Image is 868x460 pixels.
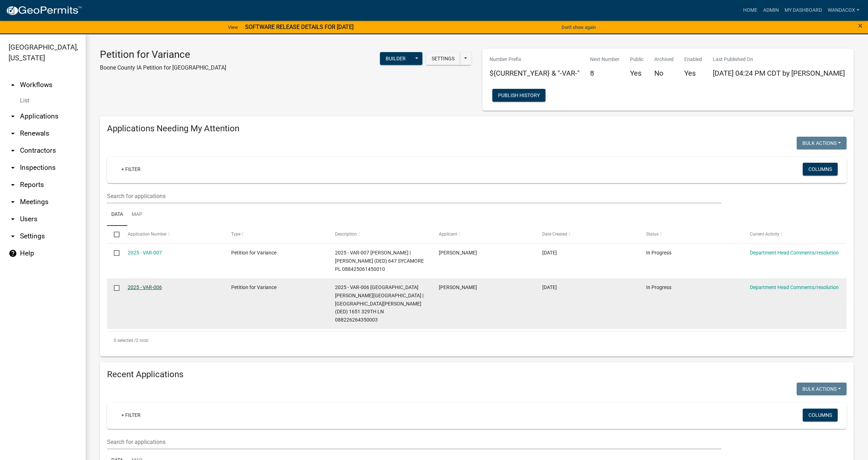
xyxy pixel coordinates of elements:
[107,189,721,203] input: Search for applications
[439,232,457,237] span: Applicant
[116,163,146,176] a: + Filter
[127,203,147,226] a: Map
[9,163,17,172] i: arrow_drop_down
[426,52,460,65] button: Settings
[245,24,354,30] strong: SOFTWARE RELEASE DETAILS FOR [DATE]
[9,198,17,206] i: arrow_drop_down
[684,56,702,63] p: Enabled
[432,226,535,243] datatable-header-cell: Applicant
[559,21,599,33] button: Don't show again
[107,123,847,134] h4: Applications Needing My Attention
[489,56,579,63] p: Number Prefix
[128,250,162,256] a: 2025 - VAR-007
[231,250,276,256] span: Petition for Variance
[803,409,838,421] button: Columns
[743,226,847,243] datatable-header-cell: Current Activity
[9,215,17,223] i: arrow_drop_down
[542,232,567,237] span: Date Created
[760,4,782,17] a: Admin
[654,56,674,63] p: Archived
[231,232,240,237] span: Type
[335,250,424,272] span: 2025 - VAR-007 Oostenink, Marc J | Oostenink, Heidi M (DED) 647 SYCAMORE PL 088425061450010
[542,284,557,290] span: 09/02/2025
[750,232,780,237] span: Current Activity
[654,69,674,77] h5: No
[9,81,17,89] i: arrow_drop_up
[492,93,545,98] wm-modal-confirm: Workflow Publish History
[646,284,671,290] span: In Progress
[116,409,146,421] a: + Filter
[713,69,845,77] span: [DATE] 04:24 PM CDT by [PERSON_NAME]
[492,89,545,102] button: Publish History
[335,284,423,323] span: 2025 - VAR-006 Olmstead, Bryan | Olmstead, Kimberly (DED) 1651 329TH LN 088226264350003
[107,369,847,380] h4: Recent Applications
[100,64,226,72] p: Boone County IA Petition for [GEOGRAPHIC_DATA]
[107,203,127,226] a: Data
[225,21,241,33] a: View
[858,21,863,31] span: ×
[797,383,847,395] button: Bulk Actions
[797,137,847,150] button: Bulk Actions
[231,284,276,290] span: Petition for Variance
[9,249,17,258] i: help
[128,232,167,237] span: Application Number
[639,226,743,243] datatable-header-cell: Status
[9,129,17,138] i: arrow_drop_down
[803,163,838,176] button: Columns
[107,332,847,349] div: 2 total
[858,21,863,30] button: Close
[328,226,432,243] datatable-header-cell: Description
[380,52,411,65] button: Builder
[590,56,619,63] p: Next Number
[107,226,121,243] datatable-header-cell: Select
[713,56,845,63] p: Last Published On
[100,49,226,61] h3: Petition for Variance
[535,226,639,243] datatable-header-cell: Date Created
[750,250,839,256] a: Department Head Comments/resolution
[542,250,557,256] span: 09/02/2025
[590,69,619,77] h5: 8
[630,56,644,63] p: Public
[646,250,671,256] span: In Progress
[128,284,162,290] a: 2025 - VAR-006
[439,284,477,290] span: Bryan Olmstead
[224,226,328,243] datatable-header-cell: Type
[750,284,839,290] a: Department Head Comments/resolution
[740,4,760,17] a: Home
[684,69,702,77] h5: Yes
[9,232,17,241] i: arrow_drop_down
[782,4,825,17] a: My Dashboard
[439,250,477,256] span: Tim Schwind
[825,4,862,17] a: WandaCox
[121,226,224,243] datatable-header-cell: Application Number
[335,232,357,237] span: Description
[489,69,579,77] h5: ${CURRENT_YEAR} & "-VAR-"
[630,69,644,77] h5: Yes
[9,112,17,121] i: arrow_drop_down
[9,181,17,189] i: arrow_drop_down
[9,146,17,155] i: arrow_drop_down
[114,338,136,343] span: 0 selected /
[107,435,721,449] input: Search for applications
[646,232,659,237] span: Status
